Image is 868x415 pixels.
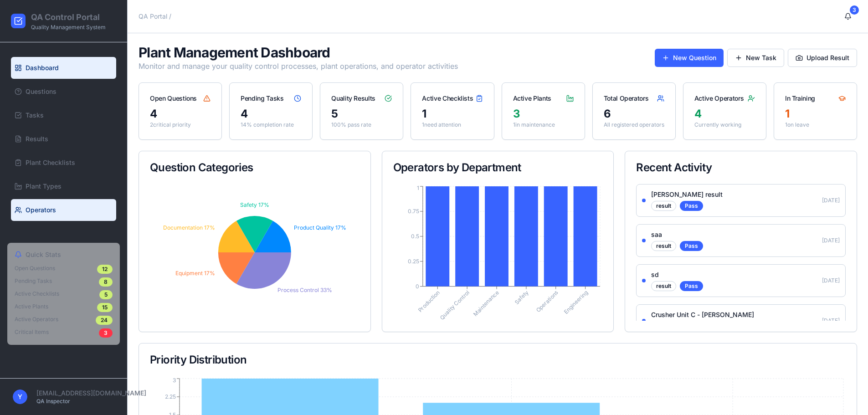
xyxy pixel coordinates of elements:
[604,121,664,128] p: All registered operators
[822,277,840,284] div: [DATE]
[96,316,113,325] div: 24
[15,265,55,274] span: Open Questions
[535,289,560,313] tspan: Operations
[422,94,473,103] div: Active Checklists
[294,224,346,231] tspan: Product Quality 17%
[31,24,106,31] p: Quality Management System
[150,94,197,103] div: Open Questions
[99,328,113,338] div: 3
[26,111,44,120] span: Tasks
[636,162,846,173] div: Recent Activity
[416,289,441,313] tspan: Production
[7,386,120,408] button: Y[EMAIL_ADDRESS][DOMAIN_NAME]QA Inspector
[97,303,113,312] div: 15
[411,233,419,240] tspan: 0.5
[822,237,840,244] div: [DATE]
[422,107,483,121] div: 1
[422,121,483,128] p: 1 need attention
[163,224,215,231] tspan: Documentation 17%
[26,63,59,72] span: Dashboard
[651,281,676,291] div: result
[393,162,603,173] div: Operators by Department
[850,5,859,15] div: 3
[331,107,392,121] div: 5
[36,398,114,405] p: QA Inspector
[513,289,530,306] tspan: Safety
[651,270,817,279] p: sd
[26,134,48,143] span: Results
[513,107,574,121] div: 3
[11,175,116,197] a: Plant Types
[241,107,301,121] div: 4
[604,107,664,121] div: 6
[331,121,392,128] p: 100 % pass rate
[11,128,116,150] a: Results
[11,199,116,221] a: Operators
[694,94,744,103] div: Active Operators
[651,241,676,251] div: result
[26,158,75,167] span: Plant Checklists
[150,162,360,173] div: Question Categories
[513,94,551,103] div: Active Plants
[15,303,48,312] span: Active Plants
[173,377,176,384] tspan: 3
[99,290,113,299] div: 5
[15,328,49,338] span: Critical Items
[241,94,283,103] div: Pending Tasks
[416,283,419,290] tspan: 0
[680,281,703,291] div: Pass
[26,182,62,191] span: Plant Types
[785,121,846,128] p: 1 on leave
[150,107,211,121] div: 4
[408,258,419,265] tspan: 0.25
[11,81,116,102] a: Questions
[150,121,211,128] p: 2 critical priority
[680,241,703,251] div: Pass
[11,57,116,79] a: Dashboard
[15,290,59,299] span: Active Checklists
[604,94,649,103] div: Total Operators
[651,190,817,199] p: [PERSON_NAME] result
[97,265,113,274] div: 12
[788,49,857,67] button: Upload Result
[331,94,375,103] div: Quality Results
[139,44,458,61] h1: Plant Management Dashboard
[694,107,755,121] div: 4
[99,277,113,287] div: 8
[139,12,167,21] span: QA Portal
[655,49,724,67] button: New Question
[31,11,106,24] h1: QA Control Portal
[169,12,171,21] span: /
[727,49,784,67] button: New Task
[438,289,471,321] tspan: Quality Control
[241,121,301,128] p: 14 % completion rate
[694,121,755,128] p: Currently working
[651,230,817,239] p: saa
[240,201,269,208] tspan: Safety 17%
[785,94,815,103] div: In Training
[15,277,52,287] span: Pending Tasks
[417,184,419,191] tspan: 1
[822,197,840,204] div: [DATE]
[175,270,215,277] tspan: Equipment 17%
[26,250,61,259] span: Quick Stats
[139,61,458,72] p: Monitor and manage your quality control processes, plant operations, and operator activities
[15,316,58,325] span: Active Operators
[11,152,116,174] a: Plant Checklists
[472,289,500,318] tspan: Maintenance
[408,208,419,215] tspan: 0.75
[11,104,116,126] a: Tasks
[680,201,703,211] div: Pass
[13,389,27,404] span: Y
[165,393,176,400] tspan: 2.25
[26,205,56,215] span: Operators
[651,201,676,211] div: result
[785,107,846,121] div: 1
[839,7,857,26] button: 3
[277,287,332,293] tspan: Process Control 33%
[513,121,574,128] p: 1 in maintenance
[26,87,56,96] span: Questions
[36,389,114,398] p: [EMAIL_ADDRESS][DOMAIN_NAME]
[563,289,589,315] tspan: Engineering
[822,317,840,324] div: [DATE]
